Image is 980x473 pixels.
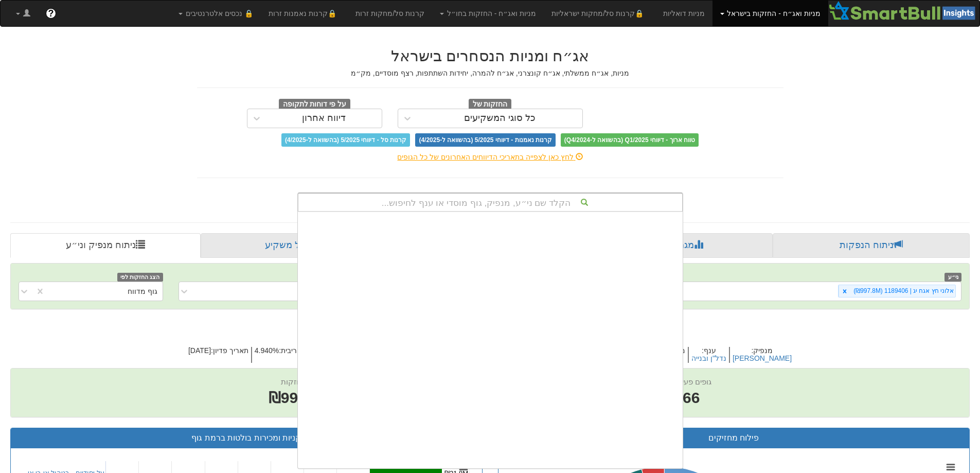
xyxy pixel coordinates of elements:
[10,320,970,337] h2: [PERSON_NAME] יג | 1189406 - ניתוח ני״ע
[197,47,783,64] h2: אג״ח ומניות הנסחרים בישראל
[688,347,729,363] h5: ענף :
[415,133,555,147] span: קרנות נאמנות - דיווחי 5/2025 (בהשוואה ל-4/2025)
[281,377,320,386] span: שווי החזקות
[729,347,794,363] h5: מנפיק :
[464,113,536,124] div: כל סוגי המשקיעים
[10,233,201,258] a: ניתוח מנפיק וני״ע
[691,355,726,362] button: נדל"ן ובנייה
[189,152,791,162] div: לחץ כאן לצפייה בתאריכי הדיווחים האחרונים של כל הגופים
[469,99,512,110] span: החזקות של
[828,1,979,21] img: Smartbull
[128,286,157,296] div: גוף מדווח
[506,433,962,443] h3: פילוח מחזיקים
[201,233,394,258] a: פרופיל משקיע
[117,273,163,282] span: הצג החזקות לפי
[279,99,350,110] span: על פי דוחות לתקופה
[733,355,792,362] button: [PERSON_NAME]
[269,389,332,406] span: ₪997.8M
[281,133,410,147] span: קרנות סל - דיווחי 5/2025 (בהשוואה ל-4/2025)
[197,69,783,77] h5: מניות, אג״ח ממשלתי, אג״ח קונצרני, אג״ח להמרה, יחידות השתתפות, רצף מוסדיים, מק״מ
[671,377,711,386] span: גופים פעילים
[38,1,64,26] a: ?
[48,8,54,19] span: ?
[171,1,261,26] a: 🔒 נכסים אלטרנטיבים
[298,194,682,211] div: הקלד שם ני״ע, מנפיק, גוף מוסדי או ענף לחיפוש...
[186,347,251,363] h5: תאריך פדיון : [DATE]
[945,273,961,282] span: ני״ע
[261,1,348,26] a: 🔒קרנות נאמנות זרות
[19,433,474,443] h3: קניות ומכירות בולטות ברמת גוף
[544,1,655,26] a: 🔒קרנות סל/מחקות ישראליות
[302,113,346,124] div: דיווח אחרון
[251,347,299,363] h5: ריבית : 4.940%
[432,1,544,26] a: מניות ואג״ח - החזקות בחו״ל
[850,285,955,297] div: אלוני חץ אגח יג | 1189406 (₪997.8M)
[671,387,711,409] span: 66
[773,233,970,258] a: ניתוח הנפקות
[712,1,828,26] a: מניות ואג״ח - החזקות בישראל
[348,1,432,26] a: קרנות סל/מחקות זרות
[655,1,712,26] a: מניות דואליות
[561,133,699,147] span: טווח ארוך - דיווחי Q1/2025 (בהשוואה ל-Q4/2024)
